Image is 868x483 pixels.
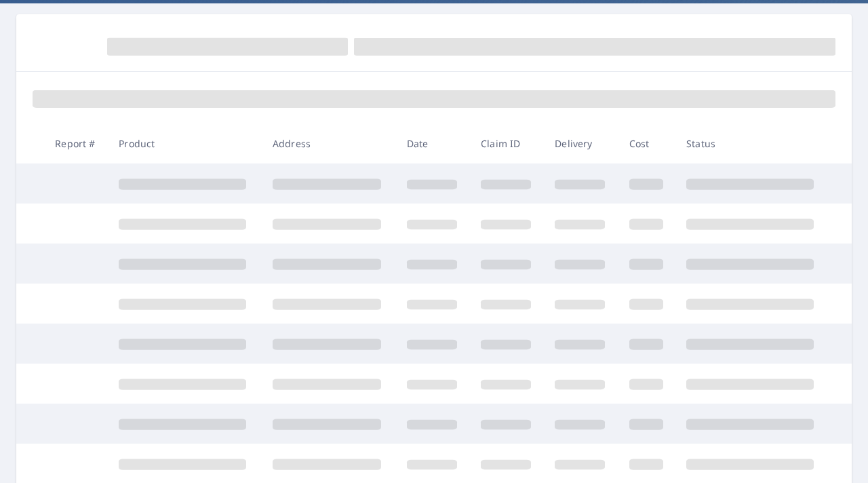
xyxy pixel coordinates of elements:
th: Delivery [544,123,618,163]
th: Address [262,123,396,163]
th: Cost [618,123,676,163]
th: Report # [44,123,108,163]
th: Claim ID [470,123,544,163]
th: Date [396,123,470,163]
th: Product [108,123,262,163]
th: Status [675,123,829,163]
